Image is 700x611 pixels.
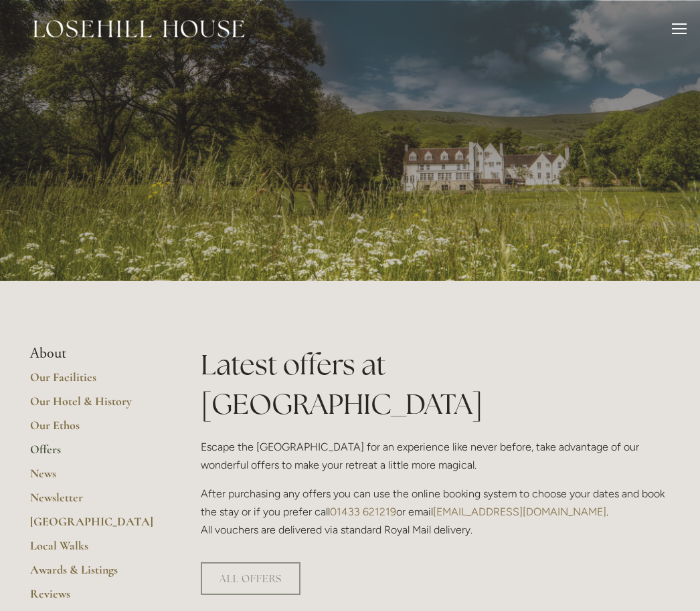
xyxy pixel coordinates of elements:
[433,505,606,518] a: [EMAIL_ADDRESS][DOMAIN_NAME]
[201,345,670,424] h1: Latest offers at [GEOGRAPHIC_DATA]
[30,394,158,418] a: Our Hotel & History
[201,485,670,539] p: After purchasing any offers you can use the online booking system to choose your dates and book t...
[201,562,300,595] a: ALL OFFERS
[30,370,158,394] a: Our Facilities
[30,442,158,466] a: Offers
[30,562,158,586] a: Awards & Listings
[30,490,158,514] a: Newsletter
[30,345,158,362] li: About
[30,466,158,490] a: News
[330,505,396,518] a: 01433 621219
[33,20,244,37] img: Losehill House
[30,514,158,538] a: [GEOGRAPHIC_DATA]
[30,538,158,562] a: Local Walks
[30,586,158,610] a: Reviews
[30,418,158,442] a: Our Ethos
[201,438,670,474] p: Escape the [GEOGRAPHIC_DATA] for an experience like never before, take advantage of our wonderful...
